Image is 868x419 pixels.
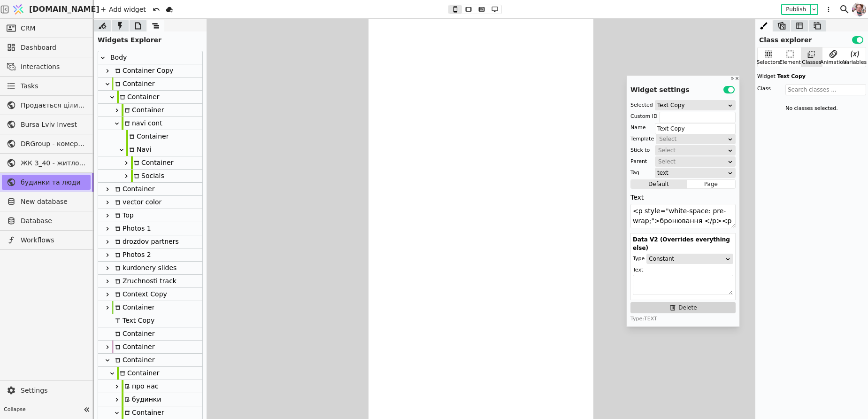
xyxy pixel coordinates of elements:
[122,104,164,116] div: Container
[98,380,202,393] div: про нас
[98,117,202,130] div: navi cont
[94,31,207,45] div: Widgets Explorer
[21,197,86,207] span: New database
[112,262,177,274] div: kurdonery slides
[98,4,149,15] div: Add widget
[98,275,202,288] div: Zruchnosti track
[2,98,91,113] a: Продається цілий будинок [PERSON_NAME] нерухомість
[112,209,134,222] div: Top
[98,235,202,248] div: drozdov partners
[112,248,151,261] div: Photos 2
[112,327,154,340] div: Container
[2,59,91,74] a: Interactions
[98,301,202,314] div: Container
[633,235,733,252] div: Data V2 (Overrides everything else)
[98,393,202,406] div: будинки
[631,179,687,189] button: Default
[21,101,86,110] span: Продається цілий будинок [PERSON_NAME] нерухомість
[98,248,202,262] div: Photos 2
[657,101,727,110] div: Text Copy
[98,222,202,235] div: Photos 1
[108,51,127,64] div: Body
[802,59,821,67] div: Classes
[117,367,159,380] div: Container
[2,40,91,55] a: Dashboard
[98,327,202,341] div: Container
[21,120,86,130] span: Bursa Lviv Invest
[112,183,154,195] div: Container
[126,143,151,156] div: Navi
[131,170,164,182] div: Socials
[122,117,162,130] div: navi cont
[98,262,202,275] div: kurdonery slides
[2,233,91,248] a: Workflows
[627,81,739,95] div: Widget settings
[633,254,645,264] div: Type
[820,59,846,67] div: Animation
[785,84,866,95] input: Search classes ...
[122,406,164,419] div: Container
[630,112,657,121] div: Custom ID
[98,130,202,143] div: Container
[2,136,91,151] a: DRGroup - комерційна нерухоомість
[112,354,154,366] div: Container
[21,62,86,72] span: Interactions
[779,59,801,67] div: Element
[657,168,727,178] div: text
[112,222,151,235] div: Photos 1
[659,134,726,144] div: Select
[4,406,80,414] span: Collapse
[630,204,736,228] textarea: <p style="white-space: pre-wrap;">бронювання </p><p style="white-space: pre-wrap;">помешкань – ві...
[21,386,86,396] span: Settings
[29,4,100,15] span: [DOMAIN_NAME]
[21,216,86,226] span: Database
[117,91,159,103] div: Container
[98,341,202,354] div: Container
[112,341,154,353] div: Container
[633,265,733,275] div: Text
[9,0,94,18] a: [DOMAIN_NAME]
[98,104,202,117] div: Container
[21,178,86,187] span: будинки та люди
[98,314,202,327] div: Text Copy
[2,117,91,132] a: Bursa Lviv Invest
[630,101,653,110] div: Selected
[630,146,650,155] div: Stick to
[21,235,86,245] span: Workflows
[98,91,202,104] div: Container
[98,367,202,380] div: Container
[98,51,202,64] div: Body
[843,59,867,67] div: Variables
[112,64,173,77] div: Container Copy
[21,23,36,33] span: CRM
[687,179,735,189] button: Page
[98,170,202,183] div: Socials
[852,1,866,18] img: 1611404642663-DSC_1169-po-%D1%81cropped.jpg
[369,19,593,419] iframe: To enrich screen reader interactions, please activate Accessibility in Grammarly extension settings
[98,64,202,78] div: Container Copy
[21,139,86,149] span: DRGroup - комерційна нерухоомість
[21,158,86,168] span: ЖК З_40 - житлова та комерційна нерухомість класу Преміум
[112,78,154,90] div: Container
[630,302,736,313] button: Delete
[649,254,725,264] div: Constant
[658,146,726,155] div: Select
[776,73,806,79] span: Text Copy
[782,5,810,14] button: Publish
[98,183,202,196] div: Container
[122,393,161,406] div: будинки
[757,82,771,95] div: Class
[2,78,91,93] a: Tasks
[2,213,91,228] a: Database
[2,155,91,171] a: ЖК З_40 - житлова та комерційна нерухомість класу Преміум
[98,354,202,367] div: Container
[126,130,169,143] div: Container
[21,43,86,53] span: Dashboard
[757,59,781,67] div: Selectors
[21,81,38,91] span: Tasks
[2,383,91,398] a: Settings
[630,123,645,132] div: Name
[11,0,25,18] img: Logo
[630,134,654,144] div: Template
[98,78,202,91] div: Container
